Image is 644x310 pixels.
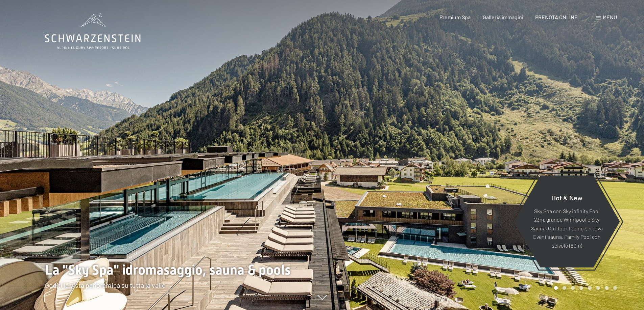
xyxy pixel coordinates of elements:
div: Carousel Page 4 [579,286,583,290]
a: Premium Spa [439,14,471,20]
div: Carousel Page 1 (Current Slide) [554,286,558,290]
div: Carousel Page 8 [613,286,617,290]
a: PRENOTA ONLINE [535,14,578,20]
div: Carousel Page 7 [605,286,609,290]
div: Carousel Page 5 [588,286,592,290]
div: Carousel Pagination [552,286,617,290]
div: Carousel Page 6 [596,286,600,290]
div: Carousel Page 2 [563,286,566,290]
a: Galleria immagini [483,14,523,20]
div: Carousel Page 3 [571,286,575,290]
span: Menu [603,14,617,20]
a: Hot & New Sky Spa con Sky infinity Pool 23m, grande Whirlpool e Sky Sauna, Outdoor Lounge, nuova ... [513,175,620,268]
p: Sky Spa con Sky infinity Pool 23m, grande Whirlpool e Sky Sauna, Outdoor Lounge, nuova Event saun... [530,206,603,250]
span: Hot & New [551,193,582,201]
